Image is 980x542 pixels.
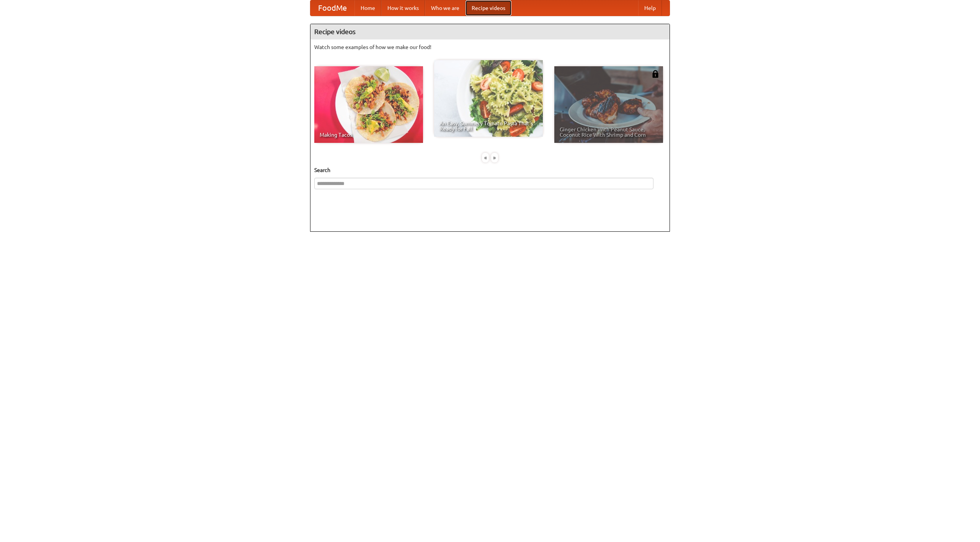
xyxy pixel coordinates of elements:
a: Recipe videos [465,0,511,16]
h4: Recipe videos [310,24,670,39]
span: Making Tacos [320,132,418,138]
a: FoodMe [310,0,354,16]
a: Who we are [425,0,465,16]
a: How it works [381,0,425,16]
a: Making Tacos [314,66,423,143]
a: Help [638,0,662,16]
h5: Search [314,166,666,174]
a: Home [354,0,381,16]
p: Watch some examples of how we make our food! [314,43,666,51]
a: An Easy, Summery Tomato Pasta That's Ready for Fall [434,60,543,137]
div: » [491,153,498,162]
span: An Easy, Summery Tomato Pasta That's Ready for Fall [439,121,537,131]
div: « [482,153,489,162]
img: 483408.png [652,70,659,78]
